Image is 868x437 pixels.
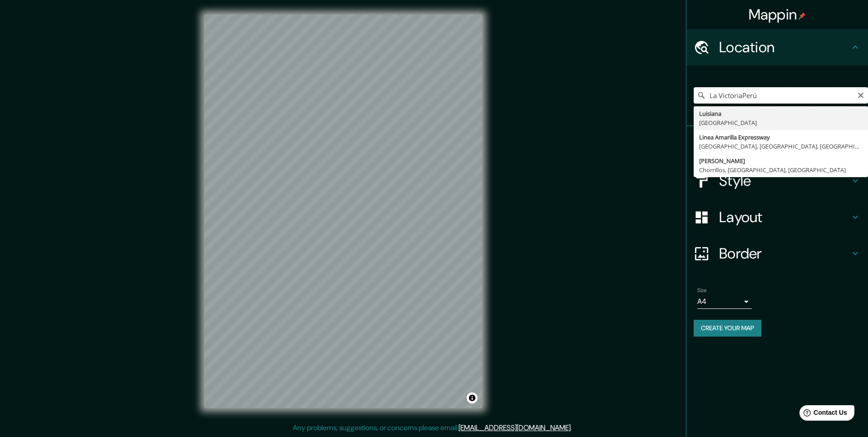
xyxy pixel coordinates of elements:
div: [GEOGRAPHIC_DATA] [699,118,863,127]
h4: Style [719,172,850,190]
button: Toggle attribution [467,392,478,403]
div: Linea Amarilla Expressway [699,133,863,142]
h4: Layout [719,208,850,226]
div: Pins [686,126,868,163]
div: [GEOGRAPHIC_DATA], [GEOGRAPHIC_DATA], [GEOGRAPHIC_DATA] [699,142,863,151]
div: Border [686,235,868,272]
div: Layout [686,199,868,235]
p: Any problems, suggestions, or concerns please email . [293,422,572,433]
label: Size [697,287,707,294]
h4: Border [719,244,850,263]
div: Luisiana [699,109,863,118]
div: Location [686,29,868,65]
div: Chorrillos, [GEOGRAPHIC_DATA], [GEOGRAPHIC_DATA] [699,165,863,174]
button: Create your map [694,320,761,337]
div: Style [686,163,868,199]
canvas: Map [204,15,482,408]
h4: Location [719,38,850,56]
img: pin-icon.png [799,12,806,20]
iframe: Help widget launcher [787,402,858,427]
button: Clear [857,90,864,99]
div: . [573,422,575,433]
h4: Mappin [749,5,806,24]
div: A4 [697,294,752,309]
div: [PERSON_NAME] [699,156,863,165]
input: Pick your city or area [694,87,868,104]
div: . [572,422,573,433]
a: [EMAIL_ADDRESS][DOMAIN_NAME] [459,423,571,432]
